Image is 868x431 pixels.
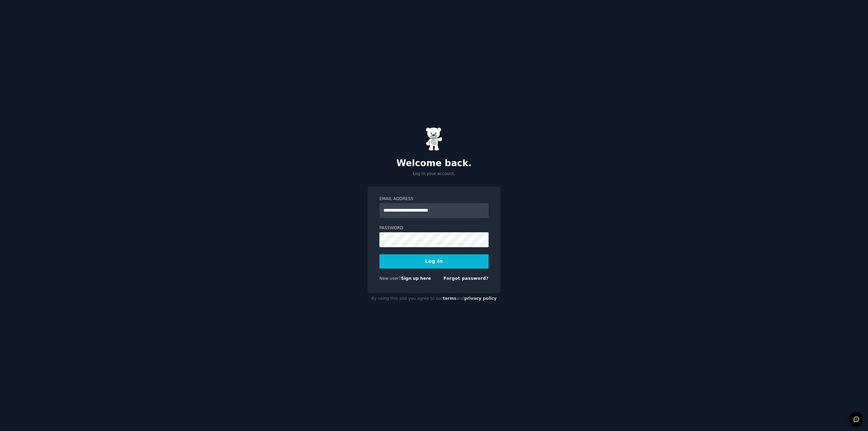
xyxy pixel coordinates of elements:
img: Gummy Bear [426,127,442,151]
a: privacy policy [464,296,497,301]
a: terms [443,296,456,301]
label: Password [379,225,489,231]
p: Log in your account. [368,171,500,177]
button: Log In [379,254,489,269]
span: New user? [379,276,401,281]
label: Email Address [379,196,489,202]
div: By using this site you agree to our and [368,293,500,304]
a: Forgot password? [443,276,489,281]
a: Sign up here [401,276,431,281]
h2: Welcome back. [368,158,500,169]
